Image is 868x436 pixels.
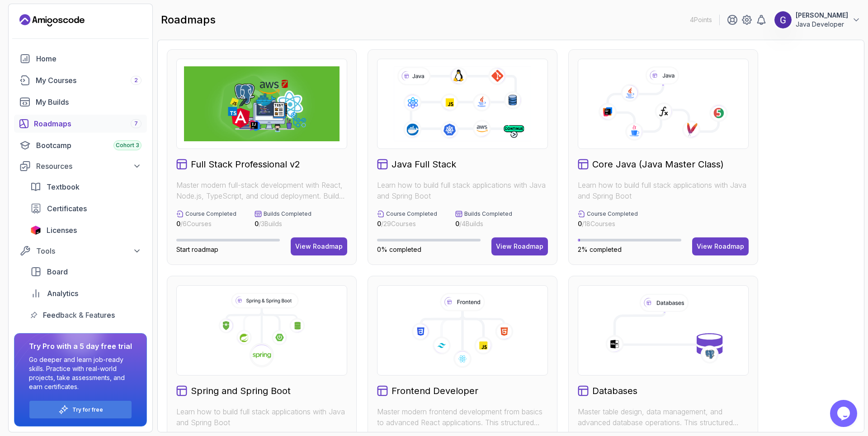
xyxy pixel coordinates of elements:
div: View Roadmap [295,242,343,251]
div: Tools [36,246,142,256]
a: Landing page [19,13,85,28]
p: Builds Completed [264,210,311,218]
h2: roadmaps [161,13,216,27]
span: Cohort 3 [116,142,139,149]
button: Try for free [29,400,132,419]
p: Course Completed [587,210,638,218]
span: 7 [134,120,138,127]
a: analytics [25,284,147,302]
img: jetbrains icon [30,226,41,235]
p: Learn how to build full stack applications with Java and Spring Boot [578,180,749,201]
button: Tools [14,243,147,259]
a: bootcamp [14,136,147,154]
h2: Core Java (Java Master Class) [592,158,724,171]
p: Master table design, data management, and advanced database operations. This structured learning ... [578,406,749,428]
p: Go deeper and learn job-ready skills. Practice with real-world projects, take assessments, and ea... [29,355,132,391]
span: Licenses [47,225,77,236]
p: Master modern frontend development from basics to advanced React applications. This structured le... [377,406,548,428]
a: roadmaps [14,115,147,133]
span: Start roadmap [176,246,218,253]
span: 0 [578,220,582,227]
span: 0 [255,220,259,227]
div: View Roadmap [697,242,744,251]
h2: Spring and Spring Boot [191,385,291,397]
div: My Courses [36,75,142,86]
p: Course Completed [386,210,437,218]
h2: Java Full Stack [392,158,456,171]
iframe: chat widget [830,400,859,427]
button: user profile image[PERSON_NAME]Java Developer [774,11,861,29]
a: board [25,263,147,281]
p: Master modern full-stack development with React, Node.js, TypeScript, and cloud deployment. Build... [176,180,347,201]
span: Board [47,266,68,277]
span: 0 [455,220,459,227]
div: View Roadmap [496,242,543,251]
div: My Builds [36,97,142,107]
button: View Roadmap [291,237,347,255]
img: user profile image [774,11,792,28]
a: textbook [25,178,147,196]
p: 4 Points [690,15,712,24]
span: Certificates [47,203,87,214]
button: View Roadmap [692,237,749,255]
p: Learn how to build full stack applications with Java and Spring Boot [377,180,548,201]
button: View Roadmap [491,237,548,255]
span: 0 [176,220,180,227]
span: 0% completed [377,246,421,253]
h2: Databases [592,385,637,397]
a: licenses [25,221,147,239]
p: / 4 Builds [455,219,512,228]
span: 0 [377,220,381,227]
span: Analytics [47,288,78,299]
span: Textbook [47,181,80,192]
p: / 18 Courses [578,219,638,228]
p: Course Completed [185,210,236,218]
p: Builds Completed [464,210,512,218]
div: Home [36,53,142,64]
p: / 3 Builds [255,219,311,228]
span: 2% completed [578,246,622,253]
a: certificates [25,199,147,218]
div: Resources [36,161,142,172]
a: Try for free [72,406,103,413]
a: builds [14,93,147,111]
a: courses [14,71,147,89]
img: Full Stack Professional v2 [184,66,340,141]
button: Resources [14,158,147,174]
h2: Full Stack Professional v2 [191,158,300,171]
p: / 29 Courses [377,219,437,228]
div: Roadmaps [34,118,142,129]
a: feedback [25,306,147,324]
p: Java Developer [796,20,848,29]
a: home [14,50,147,68]
h2: Frontend Developer [392,385,478,397]
div: Bootcamp [36,140,142,151]
p: [PERSON_NAME] [796,11,848,20]
p: Learn how to build full stack applications with Java and Spring Boot [176,406,347,428]
span: Feedback & Features [43,310,115,320]
span: 2 [134,77,138,84]
p: / 6 Courses [176,219,236,228]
